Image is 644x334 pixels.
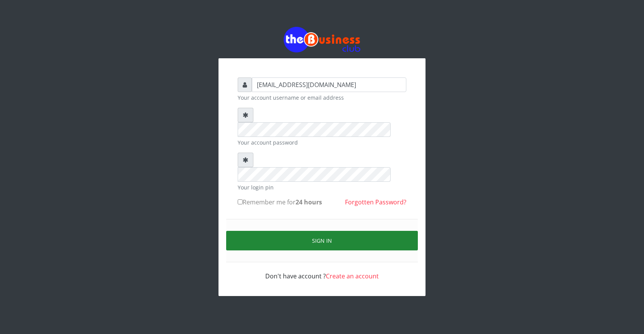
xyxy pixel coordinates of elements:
[296,198,322,206] b: 24 hours
[238,138,406,146] small: Your account password
[238,199,243,204] input: Remember me for24 hours
[238,183,406,191] small: Your login pin
[226,231,418,250] button: Sign in
[238,94,406,102] small: Your account username or email address
[238,262,406,281] div: Don't have account ?
[252,77,406,92] input: Username or email address
[238,197,322,207] label: Remember me for
[345,198,406,206] a: Forgotten Password?
[326,272,379,280] a: Create an account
